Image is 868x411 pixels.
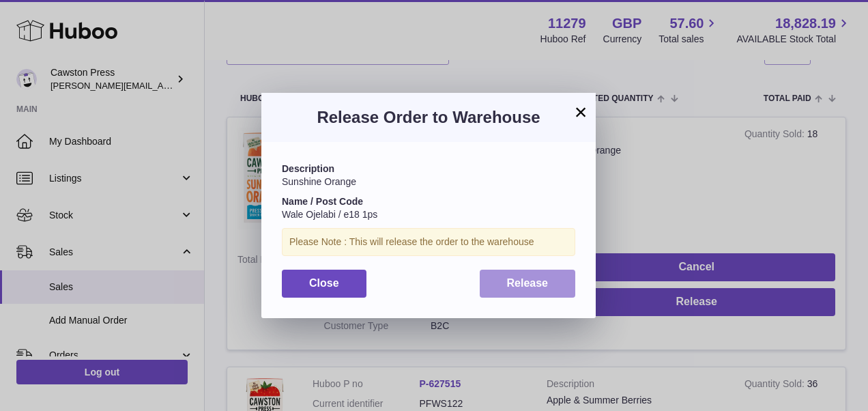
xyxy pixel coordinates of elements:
div: Please Note : This will release the order to the warehouse [282,228,575,256]
button: Close [282,270,366,298]
span: Wale Ojelabi / e18 1ps [282,209,377,220]
button: Release [480,270,576,298]
h3: Release Order to Warehouse [282,107,575,128]
span: Sunshine Orange [282,176,356,187]
span: Release [507,277,549,289]
strong: Description [282,163,334,174]
button: × [573,104,589,120]
span: Close [309,277,339,289]
strong: Name / Post Code [282,196,363,207]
